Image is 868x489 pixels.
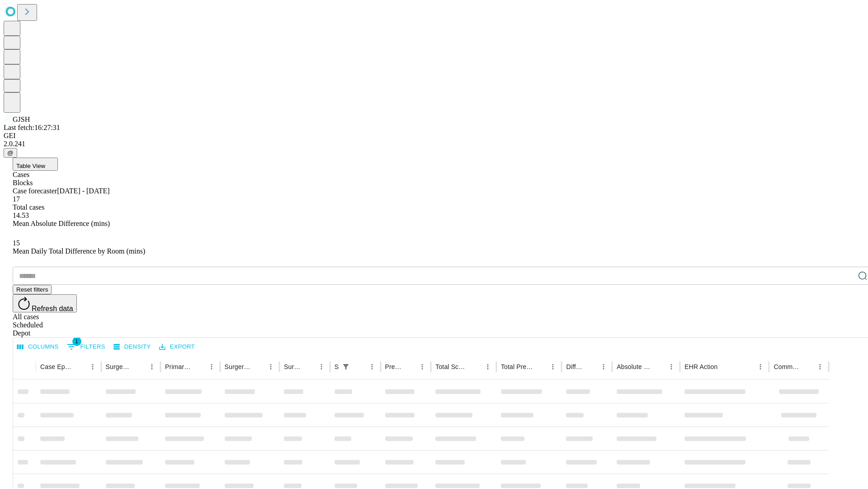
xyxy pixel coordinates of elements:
button: Sort [403,360,416,373]
div: Total Scheduled Duration [435,363,468,370]
button: Sort [534,360,547,373]
span: Table View [16,163,45,169]
span: GJSH [13,115,30,123]
button: @ [4,148,17,158]
button: Sort [718,360,731,373]
button: Table View [13,158,58,171]
div: GEI [4,132,864,140]
span: Case forecaster [13,187,57,195]
div: Case Epic Id [40,363,73,370]
button: Sort [252,360,264,373]
div: Absolute Difference [617,363,651,370]
span: Mean Absolute Difference (mins) [13,220,110,227]
button: Sort [133,360,146,373]
button: Menu [754,360,767,373]
span: Reset filters [16,286,48,293]
div: 2.0.241 [4,140,864,148]
button: Sort [652,360,665,373]
button: Show filters [340,360,352,373]
span: Refresh data [32,305,73,312]
div: Surgery Date [284,363,302,370]
span: 1 [72,337,81,346]
div: EHR Action [684,363,717,370]
button: Sort [74,360,86,373]
button: Export [157,340,197,354]
span: [DATE] - [DATE] [57,187,109,195]
button: Menu [597,360,610,373]
button: Select columns [15,340,61,354]
span: 15 [13,239,20,247]
button: Sort [193,360,205,373]
div: Surgery Name [225,363,251,370]
button: Density [111,340,153,354]
button: Menu [366,360,378,373]
button: Reset filters [13,285,52,294]
button: Menu [814,360,826,373]
button: Menu [264,360,277,373]
span: 17 [13,195,20,203]
div: Comments [774,363,800,370]
button: Menu [547,360,559,373]
button: Menu [416,360,429,373]
button: Sort [353,360,366,373]
button: Show filters [65,340,108,354]
div: Difference [566,363,584,370]
span: Total cases [13,203,44,211]
div: Total Predicted Duration [501,363,533,370]
button: Menu [146,360,158,373]
span: Mean Daily Total Difference by Room (mins) [13,247,145,255]
span: 14.53 [13,211,29,219]
button: Sort [469,360,481,373]
button: Refresh data [13,294,77,312]
button: Menu [205,360,218,373]
span: @ [7,149,14,156]
div: Scheduled In Room Duration [335,363,339,370]
button: Sort [585,360,597,373]
div: 1 active filter [340,360,352,373]
button: Sort [801,360,814,373]
button: Menu [86,360,99,373]
span: Last fetch: 16:27:31 [4,124,60,131]
div: Predicted In Room Duration [385,363,403,370]
button: Sort [302,360,315,373]
div: Primary Service [165,363,191,370]
button: Menu [481,360,494,373]
button: Menu [665,360,678,373]
div: Surgeon Name [106,363,132,370]
button: Menu [315,360,328,373]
